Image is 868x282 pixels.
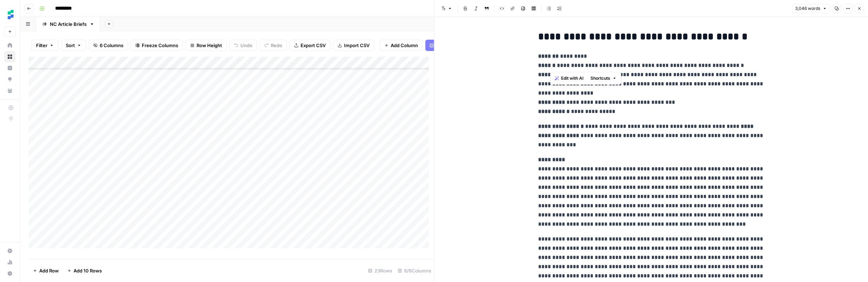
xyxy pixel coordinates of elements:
[4,85,16,96] a: Your Data
[61,40,86,51] button: Sort
[301,42,326,49] span: Export CSV
[4,74,16,85] a: Opportunities
[590,75,610,81] span: Shortcuts
[380,40,423,51] button: Add Column
[365,265,395,276] div: 23 Rows
[50,21,87,28] div: NC Article Briefs
[391,42,418,49] span: Add Column
[74,267,102,274] span: Add 10 Rows
[39,267,59,274] span: Add Row
[100,42,123,49] span: 6 Columns
[36,42,47,49] span: Filter
[333,40,374,51] button: Import CSV
[229,40,257,51] button: Undo
[4,8,17,21] img: Ten Speed Logo
[344,42,369,49] span: Import CSV
[36,17,100,31] a: NC Article Briefs
[186,40,227,51] button: Row Height
[4,6,16,23] button: Workspace: Ten Speed
[4,62,16,74] a: Insights
[552,74,586,83] button: Edit with AI
[29,265,63,276] button: Add Row
[290,40,330,51] button: Export CSV
[4,268,16,279] button: Help + Support
[271,42,282,49] span: Redo
[260,40,287,51] button: Redo
[66,42,75,49] span: Sort
[4,40,16,51] a: Home
[561,75,583,81] span: Edit with AI
[792,4,830,13] button: 3,046 words
[4,51,16,62] a: Browse
[395,265,434,276] div: 6/6 Columns
[4,256,16,268] a: Usage
[4,245,16,256] a: Settings
[31,40,58,51] button: Filter
[89,40,128,51] button: 6 Columns
[142,42,178,49] span: Freeze Columns
[131,40,183,51] button: Freeze Columns
[197,42,222,49] span: Row Height
[240,42,252,49] span: Undo
[63,265,106,276] button: Add 10 Rows
[795,5,820,12] span: 3,046 words
[588,74,619,83] button: Shortcuts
